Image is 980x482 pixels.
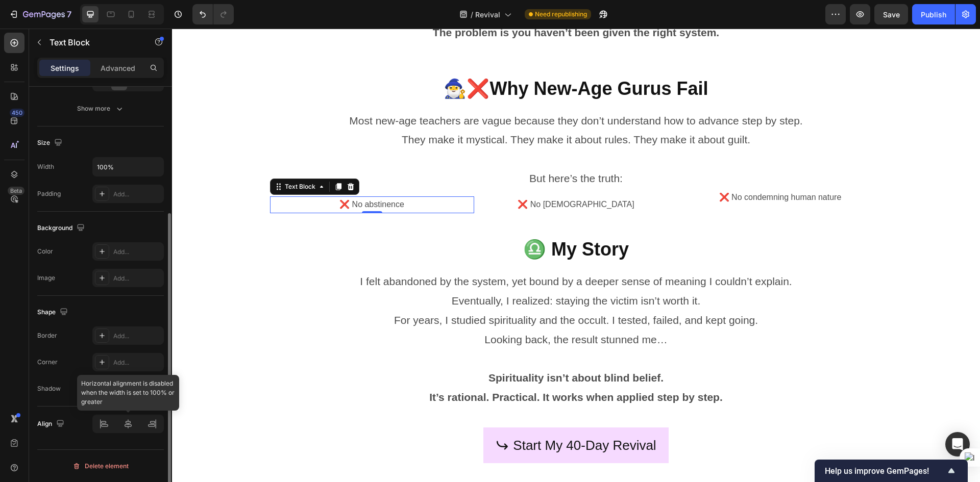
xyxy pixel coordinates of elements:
span: Need republishing [535,10,587,19]
a: Start My 40-Day Revival [311,399,496,435]
div: Corner [37,358,58,367]
p: ❌ No abstinence [99,169,301,184]
button: Save [874,4,908,24]
div: Align [37,417,66,431]
div: Color [37,247,53,256]
div: Size [37,136,64,150]
div: Add... [113,247,161,257]
div: Add... [113,332,161,341]
div: Shape [37,306,70,319]
div: Add... [113,385,161,394]
div: Show more [77,104,125,114]
div: Padding [37,189,61,198]
div: Add... [113,274,161,283]
button: Publish [912,4,955,24]
button: Show more [37,99,164,118]
h2: ♎ My Story [98,208,710,234]
div: Rich Text Editor. Editing area: main [506,161,710,192]
div: Rich Text Editor. Editing area: main [98,168,302,185]
button: Delete element [37,458,164,474]
button: 7 [4,4,76,24]
p: Advanced [101,63,135,73]
span: Help us improve GemPages! [825,466,945,476]
button: Show survey - Help us improve GemPages! [825,465,958,477]
div: Border [37,331,57,340]
div: Add... [113,190,161,199]
p: 7 [67,8,71,20]
input: Auto [93,158,163,176]
p: ❌ No condemning human nature [507,162,709,176]
p: Text Block [50,36,136,48]
div: Delete element [72,460,129,472]
div: Publish [921,9,946,20]
div: 450 [10,109,24,117]
span: / [471,9,473,20]
strong: Spirituality isn’t about blind belief. [316,343,492,355]
div: Shadow [37,384,61,393]
p: Most new-age teachers are vague because they don’t understand how to advance step by step. They m... [99,83,709,121]
p: ❌ No [DEMOGRAPHIC_DATA] [303,169,505,184]
p: Eventually, I realized: staying the victim isn’t worth it. [99,263,709,282]
div: Rich Text Editor. Editing area: main [98,82,710,161]
div: Undo/Redo [192,4,234,24]
p: Settings [51,63,79,73]
iframe: Design area [172,29,980,482]
div: Add... [113,358,161,367]
span: Revival [475,9,500,20]
div: Rich Text Editor. Editing area: main [302,168,506,185]
span: Save [883,10,900,19]
div: Background [37,221,87,235]
p: Start My 40-Day Revival [341,405,484,429]
div: Beta [8,187,24,195]
div: Open Intercom Messenger [945,432,970,456]
strong: It’s rational. Practical. It works when applied step by step. [257,363,551,374]
div: Text Block [111,154,145,163]
div: Width [37,162,54,171]
p: I felt abandoned by the system, yet bound by a deeper sense of meaning I couldn’t explain. [99,243,709,263]
div: Image [37,273,55,283]
p: For years, I studied spirituality and the occult. I tested, failed, and kept going. Looking back,... [99,282,709,321]
h2: 🧙‍♂️❌Why New-Age Gurus Fail [98,47,710,73]
p: But here’s the truth: [99,140,709,160]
